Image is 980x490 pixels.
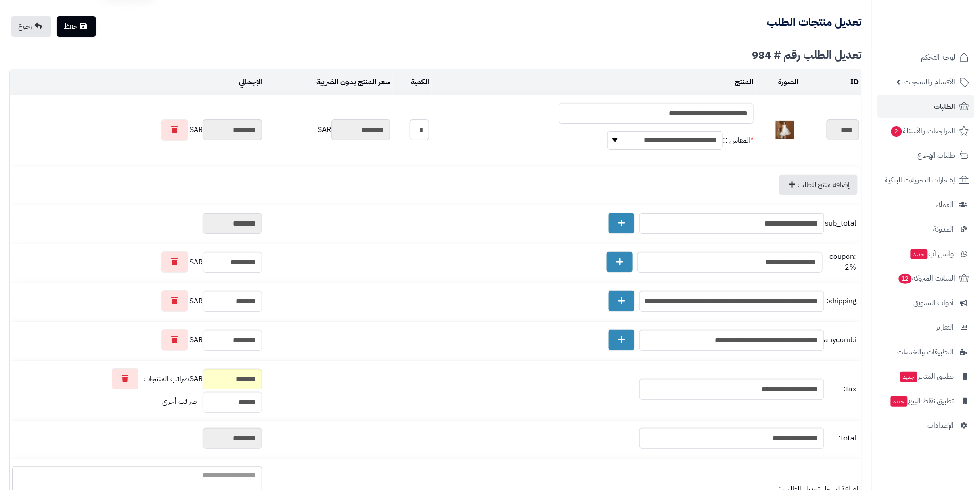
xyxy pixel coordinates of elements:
[877,120,974,142] a: المراجعات والأسئلة2
[393,69,432,95] td: الكمية
[877,218,974,240] a: المدونة
[899,370,954,383] span: تطبيق المتجر
[162,396,197,408] span: ضرائب أخرى
[877,267,974,289] a: السلات المتروكة12
[905,75,955,88] span: الأقسام والمنتجات
[900,372,917,382] span: جديد
[12,329,262,351] div: SAR
[877,390,974,412] a: تطبيق نقاط البيعجديد
[267,251,859,273] div: .
[934,100,955,113] span: الطلبات
[928,419,954,432] span: الإعدادات
[12,119,262,141] div: SAR
[264,69,393,95] td: سعر المنتج بدون الضريبة
[891,396,908,407] span: جديد
[827,251,857,273] span: coupon: 2%
[827,384,857,395] span: tax:
[57,16,96,37] a: حفظ
[827,218,857,229] span: sub_total:
[877,316,974,339] a: التقارير
[877,365,974,388] a: تطبيق المتجرجديد
[12,368,262,389] div: SAR
[776,121,794,139] img: 1733158881-IMG_2024120217123713-40x40.jpg
[921,51,955,64] span: لوحة التحكم
[914,296,954,309] span: أدوات التسويق
[10,69,264,95] td: الإجمالي
[877,194,974,216] a: العملاء
[918,149,955,162] span: طلبات الإرجاع
[723,124,754,157] td: المقاس ::
[891,126,902,137] span: 2
[432,69,756,95] td: المنتج
[756,69,801,95] td: الصورة
[877,341,974,363] a: التطبيقات والخدمات
[936,321,954,334] span: التقارير
[917,23,971,43] img: logo-2.png
[898,346,954,358] span: التطبيقات والخدمات
[827,296,857,307] span: shipping:
[12,290,262,312] div: SAR
[898,272,955,285] span: السلات المتروكة
[885,174,955,187] span: إشعارات التحويلات البنكية
[890,125,955,138] span: المراجعات والأسئلة
[767,14,862,31] b: تعديل منتجات الطلب
[911,249,928,259] span: جديد
[877,243,974,265] a: وآتس آبجديد
[890,395,954,408] span: تطبيق نقاط البيع
[934,223,954,236] span: المدونة
[267,119,390,140] div: SAR
[877,415,974,437] a: الإعدادات
[877,95,974,118] a: الطلبات
[144,374,189,384] span: ضرائب المنتجات
[936,198,954,211] span: العملاء
[877,169,974,191] a: إشعارات التحويلات البنكية
[899,274,912,284] span: 12
[11,16,51,37] a: رجوع
[910,247,954,260] span: وآتس آب
[877,46,974,69] a: لوحة التحكم
[827,433,857,444] span: total:
[779,175,858,195] a: إضافة منتج للطلب
[801,69,861,95] td: ID
[877,144,974,167] a: طلبات الإرجاع
[877,292,974,314] a: أدوات التسويق
[827,335,857,346] span: bganycombi:
[9,50,862,61] div: تعديل الطلب رقم # 984
[12,251,262,273] div: SAR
